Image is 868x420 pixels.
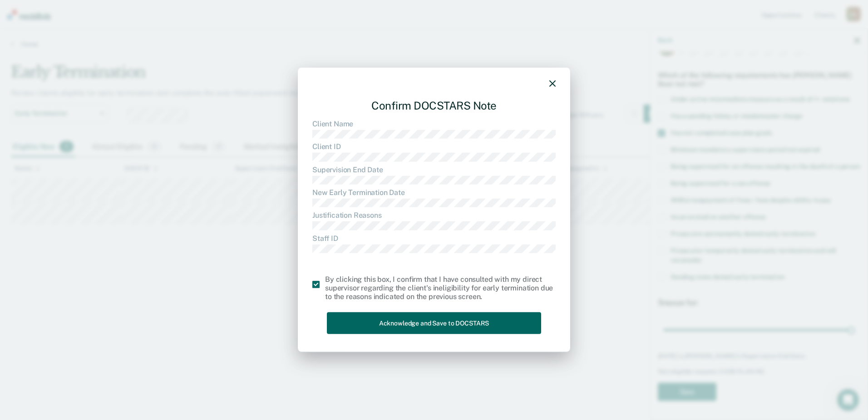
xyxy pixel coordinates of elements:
[325,275,556,301] div: By clicking this box, I confirm that I have consulted with my direct supervisor regarding the cli...
[312,211,556,220] dt: Justification Reasons
[312,120,556,128] dt: Client Name
[312,165,556,174] dt: Supervision End Date
[312,92,556,120] div: Confirm DOCSTARS Note
[312,188,556,197] dt: New Early Termination Date
[327,312,541,334] button: Acknowledge and Save to DOCSTARS
[312,234,556,242] dt: Staff ID
[312,142,556,151] dt: Client ID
